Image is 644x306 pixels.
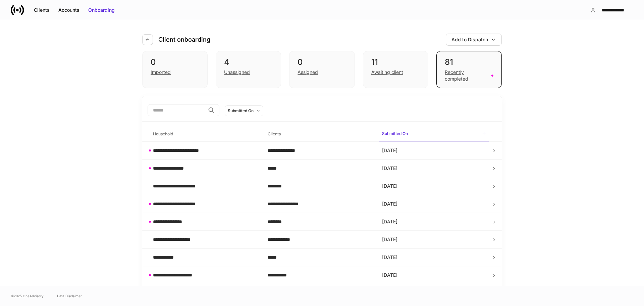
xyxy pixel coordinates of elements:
[377,177,491,195] td: [DATE]
[363,51,428,88] div: 11Awaiting client
[34,7,50,13] div: Clients
[371,69,403,76] div: Awaiting client
[151,69,171,76] div: Imported
[151,57,199,68] div: 0
[142,51,208,88] div: 0Imported
[377,249,491,266] td: [DATE]
[377,284,491,302] td: [DATE]
[377,213,491,231] td: [DATE]
[54,5,84,15] button: Accounts
[225,105,263,116] button: Submitted On
[150,127,260,141] span: Household
[298,57,346,68] div: 0
[382,130,408,137] h6: Submitted On
[224,69,250,76] div: Unassigned
[153,131,173,137] h6: Household
[371,57,420,68] div: 11
[228,107,254,114] div: Submitted On
[268,131,281,137] h6: Clients
[445,57,493,68] div: 81
[216,51,281,88] div: 4Unassigned
[265,127,374,141] span: Clients
[379,127,489,141] span: Submitted On
[377,142,491,160] td: [DATE]
[224,57,273,68] div: 4
[446,34,502,46] button: Add to Dispatch
[30,5,54,15] button: Clients
[57,293,82,299] a: Data Disclaimer
[377,231,491,249] td: [DATE]
[377,266,491,284] td: [DATE]
[11,293,44,299] span: © 2025 OneAdvisory
[377,160,491,177] td: [DATE]
[158,36,210,44] h4: Client onboarding
[88,7,115,13] div: Onboarding
[451,36,488,43] div: Add to Dispatch
[298,69,318,76] div: Assigned
[436,51,502,88] div: 81Recently completed
[445,69,487,82] div: Recently completed
[377,195,491,213] td: [DATE]
[84,5,119,15] button: Onboarding
[289,51,355,88] div: 0Assigned
[58,7,79,13] div: Accounts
